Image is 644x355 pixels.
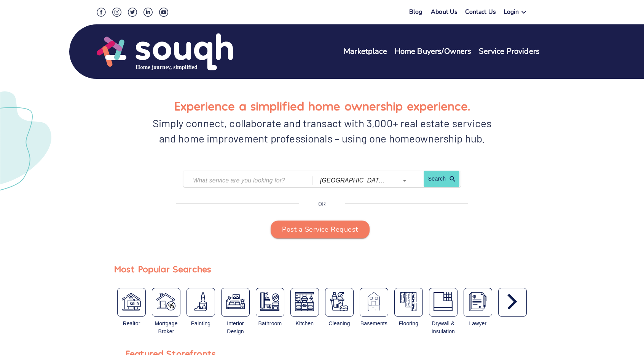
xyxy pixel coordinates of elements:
div: Lawyer [464,320,492,328]
input: What service are you looking for? [193,174,293,186]
img: Painters & Decorators [191,292,210,311]
img: Cleaning Services [330,292,349,311]
img: Basements [364,292,383,311]
div: Cleaning Services [322,288,357,339]
span: Post a Service Request [282,224,358,236]
img: Bathroom Remodeling [260,292,279,311]
button: Real Estate Broker / Agent [117,288,146,317]
img: Instagram Social Icon [112,8,121,17]
a: Service Providers [479,46,540,57]
img: Interior Design Services [226,292,245,311]
div: Bathroom Remodeling [253,288,287,339]
button: Post a Service Request [271,221,369,239]
div: Realtor [117,320,146,328]
div: Login [504,8,519,19]
a: About Us [431,8,457,19]
div: Painters & Decorators [183,288,218,339]
img: Souqh Logo [97,32,233,71]
img: Drywall and Insulation [434,292,453,311]
input: Which city? [320,174,388,186]
div: Interior Design Services [218,288,253,339]
div: Real Estate Broker / Agent [114,288,149,339]
a: Home Buyers/Owners [395,46,472,57]
div: Interior Design [221,320,250,336]
div: Mortgage Broker / Agent [149,288,183,339]
div: Bathroom [256,320,284,328]
img: Facebook Social Icon [97,8,106,17]
button: Real Estate Lawyer [464,288,492,317]
p: OR [318,199,326,208]
img: Twitter Social Icon [128,8,137,17]
img: Real Estate Lawyer [468,292,487,311]
div: Cleaning [325,320,354,328]
button: Interior Design Services [221,288,250,317]
button: Mortgage Broker / Agent [152,288,180,317]
div: Drywall and Insulation [426,288,461,339]
div: Kitchen [290,320,319,328]
div: Mortgage Broker [152,320,180,336]
img: Mortgage Broker / Agent [156,292,175,311]
a: Contact Us [465,8,496,19]
div: Flooring [391,288,426,339]
div: Basements [357,288,391,339]
img: LinkedIn Social Icon [143,8,153,17]
img: Flooring [399,292,418,311]
a: Blog [409,8,422,16]
button: Painters & Decorators [187,288,215,317]
h1: Experience a simplified home ownership experience. [174,96,470,115]
button: Drywall and Insulation [429,288,457,317]
img: Real Estate Broker / Agent [122,292,141,311]
img: Kitchen Remodeling [295,292,314,311]
div: Painting [187,320,215,328]
div: Kitchen Remodeling [287,288,322,339]
div: Drywall & Insulation [429,320,457,336]
img: Youtube Social Icon [159,8,168,17]
button: Basements [360,288,388,317]
button: Kitchen Remodeling [290,288,319,317]
button: Bathroom Remodeling [256,288,284,317]
div: Real Estate Lawyer [461,288,495,339]
button: Flooring [394,288,423,317]
a: Marketplace [344,46,387,57]
div: Most Popular Searches [114,262,211,276]
button: Cleaning Services [325,288,354,317]
div: Flooring [394,320,423,328]
div: Simply connect, collaborate and transact with 3,000+ real estate services and home improvement pr... [149,115,495,146]
div: Basements [360,320,388,328]
button: Open [399,175,410,186]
